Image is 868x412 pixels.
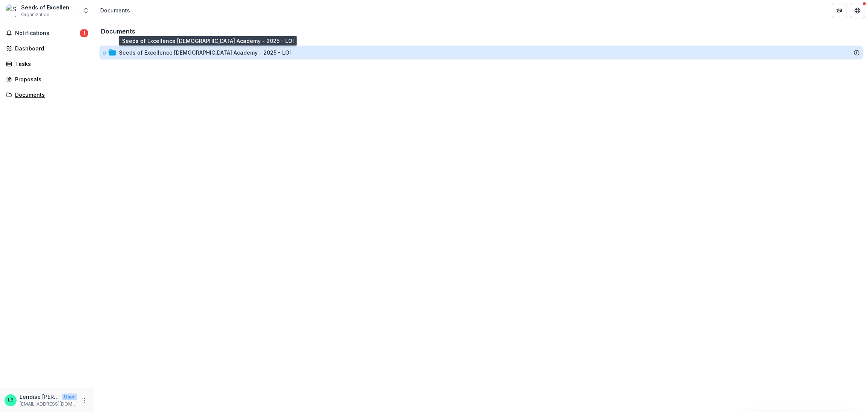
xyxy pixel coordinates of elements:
[119,49,291,56] div: Seeds of Excellence [DEMOGRAPHIC_DATA] Academy - 2025 - LOI
[21,11,49,18] span: Organization
[81,3,91,18] button: Open entity switcher
[6,5,18,17] img: Seeds of Excellence Christian Academy
[3,27,91,39] button: Notifications1
[15,75,85,83] div: Proposals
[80,29,88,37] span: 1
[100,6,130,14] div: Documents
[97,5,133,16] nav: breadcrumb
[3,58,91,70] a: Tasks
[3,42,91,55] a: Dashboard
[850,3,865,18] button: Get Help
[832,3,847,18] button: Partners
[15,60,85,68] div: Tasks
[15,30,80,37] span: Notifications
[15,44,85,52] div: Dashboard
[101,28,135,35] h3: Documents
[62,394,77,400] p: User
[3,89,91,101] a: Documents
[3,73,91,85] a: Proposals
[8,398,14,403] div: Lendise Braxton
[99,46,863,60] div: Seeds of Excellence [DEMOGRAPHIC_DATA] Academy - 2025 - LOI
[80,396,89,405] button: More
[20,401,77,407] p: [EMAIL_ADDRESS][DOMAIN_NAME]
[20,393,59,401] p: Lendise [PERSON_NAME]
[21,3,78,11] div: Seeds of Excellence [DEMOGRAPHIC_DATA] Academy
[15,91,85,99] div: Documents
